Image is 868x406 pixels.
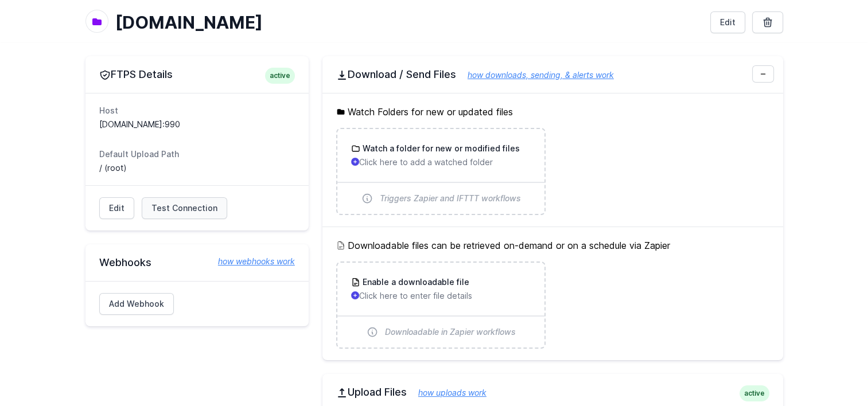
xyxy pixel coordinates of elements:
dt: Host [99,105,295,116]
a: Test Connection [142,197,227,219]
h5: Downloadable files can be retrieved on-demand or on a schedule via Zapier [336,239,769,252]
a: Edit [99,197,134,219]
a: Watch a folder for new or modified files Click here to add a watched folder Triggers Zapier and I... [337,129,544,214]
dt: Default Upload Path [99,149,295,160]
h3: Enable a downloadable file [360,276,469,288]
a: Add Webhook [99,293,174,315]
h2: Webhooks [99,256,295,270]
h5: Watch Folders for new or updated files [336,105,769,119]
dd: / (root) [99,162,295,174]
dd: [DOMAIN_NAME]:990 [99,119,295,130]
a: Enable a downloadable file Click here to enter file details Downloadable in Zapier workflows [337,263,544,348]
h2: FTPS Details [99,68,295,81]
p: Click here to add a watched folder [351,157,531,168]
span: active [739,385,769,401]
h3: Watch a folder for new or modified files [360,143,520,154]
span: Downloadable in Zapier workflows [385,326,516,338]
p: Click here to enter file details [351,290,531,302]
h1: [DOMAIN_NAME] [115,12,701,33]
h2: Upload Files [336,385,769,399]
h2: Download / Send Files [336,68,769,81]
a: how webhooks work [207,256,295,267]
span: Triggers Zapier and IFTTT workflows [380,193,521,204]
a: Edit [710,11,745,33]
a: how uploads work [407,388,486,397]
span: Test Connection [151,202,217,214]
span: active [265,68,295,84]
a: how downloads, sending, & alerts work [456,70,614,80]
